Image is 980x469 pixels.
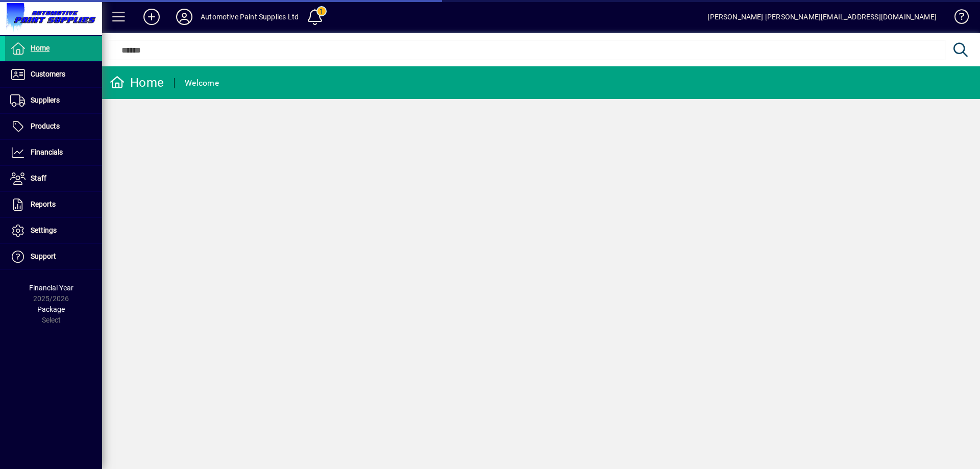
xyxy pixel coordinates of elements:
[185,75,219,91] div: Welcome
[5,218,102,243] a: Settings
[31,122,60,130] span: Products
[135,8,168,26] button: Add
[5,166,102,191] a: Staff
[31,252,56,260] span: Support
[5,244,102,269] a: Support
[31,96,60,104] span: Suppliers
[5,192,102,217] a: Reports
[31,44,50,52] span: Home
[5,88,102,113] a: Suppliers
[29,284,73,292] span: Financial Year
[707,9,937,25] div: [PERSON_NAME] [PERSON_NAME][EMAIL_ADDRESS][DOMAIN_NAME]
[947,2,967,35] a: Knowledge Base
[31,148,63,156] span: Financials
[31,70,65,78] span: Customers
[5,62,102,87] a: Customers
[31,174,46,182] span: Staff
[110,75,164,91] div: Home
[201,9,299,25] div: Automotive Paint Supplies Ltd
[5,114,102,139] a: Products
[168,8,201,26] button: Profile
[5,140,102,165] a: Financials
[37,305,65,313] span: Package
[31,226,57,234] span: Settings
[31,200,56,208] span: Reports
